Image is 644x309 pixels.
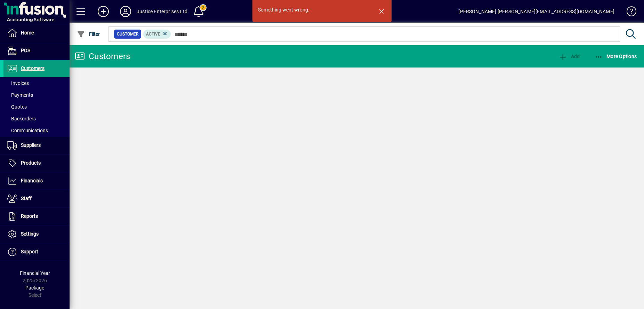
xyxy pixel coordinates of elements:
a: Support [3,243,70,261]
a: Communications [3,125,70,136]
a: Backorders [3,113,70,125]
span: Communications [7,128,48,133]
div: [PERSON_NAME] [PERSON_NAME][EMAIL_ADDRESS][DOMAIN_NAME] [458,6,614,17]
button: More Options [593,50,639,63]
span: Financials [21,178,43,183]
span: Customer [117,31,138,38]
span: Customers [21,65,45,71]
button: Add [92,5,114,18]
span: Home [21,30,34,35]
span: Support [21,249,38,254]
span: Payments [7,92,33,98]
span: Backorders [7,116,36,121]
a: Knowledge Base [621,1,635,24]
button: Filter [75,28,102,40]
span: Reports [21,213,38,219]
span: Staff [21,196,32,201]
span: Financial Year [20,270,50,276]
a: Products [3,154,70,172]
a: Quotes [3,101,70,113]
a: Invoices [3,77,70,89]
span: Add [559,54,580,59]
a: Reports [3,208,70,225]
span: Active [146,32,160,37]
div: Justice Enterprises Ltd [137,6,187,17]
span: Quotes [7,104,27,110]
mat-chip: Activation Status: Active [143,30,171,39]
span: POS [21,48,30,53]
a: POS [3,42,70,60]
a: Settings [3,225,70,243]
span: Suppliers [21,142,41,148]
span: Invoices [7,80,29,86]
span: More Options [595,54,637,59]
a: Suppliers [3,137,70,154]
button: Profile [114,5,137,18]
div: Customers [75,51,130,62]
span: Filter [77,31,100,37]
a: Home [3,24,70,42]
span: Products [21,160,41,166]
span: Package [25,285,44,291]
a: Payments [3,89,70,101]
button: Add [557,50,581,63]
span: Settings [21,231,39,237]
a: Staff [3,190,70,207]
a: Financials [3,172,70,190]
